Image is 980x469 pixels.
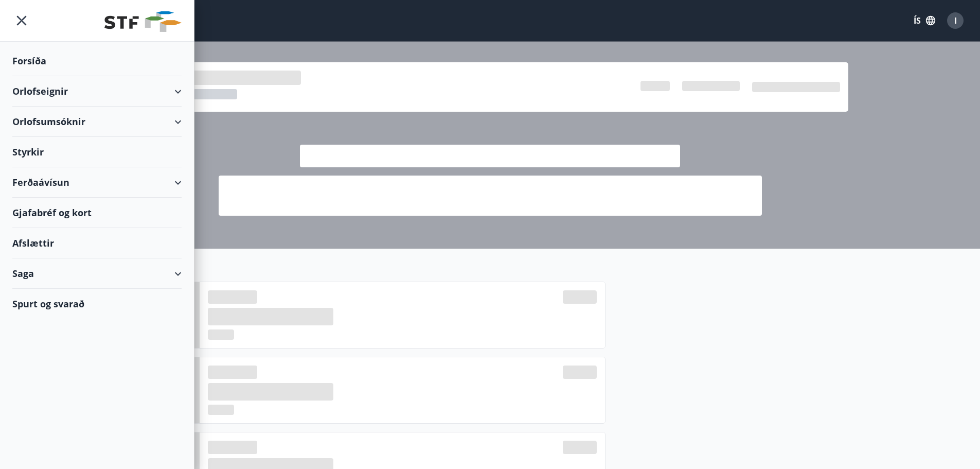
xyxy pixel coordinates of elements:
[12,167,182,198] div: Ferðaávísun
[12,228,182,258] div: Afslættir
[12,198,182,228] div: Gjafabréf og kort
[943,8,968,33] button: I
[104,11,182,32] img: union_logo
[12,46,182,76] div: Forsíða
[12,137,182,167] div: Styrkir
[12,289,182,319] div: Spurt og svarað
[954,15,957,26] span: I
[12,76,182,107] div: Orlofseignir
[12,107,182,137] div: Orlofsumsóknir
[12,258,182,289] div: Saga
[12,11,31,30] button: menu
[908,11,941,30] button: ÍS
